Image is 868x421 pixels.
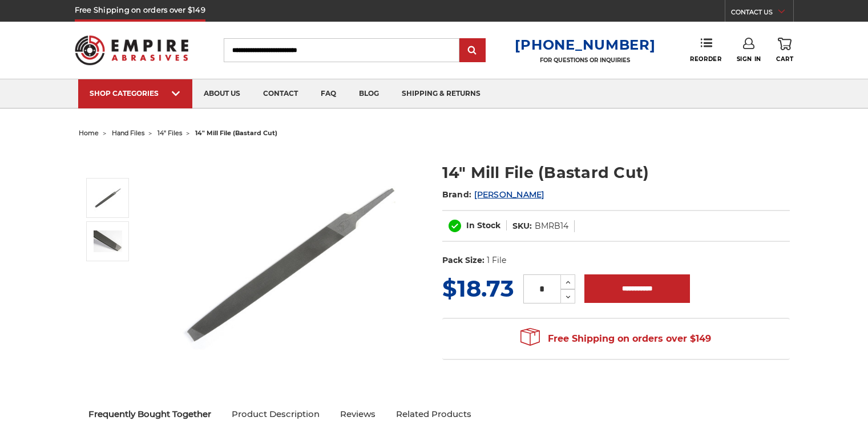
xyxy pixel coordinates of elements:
[390,79,492,108] a: shipping & returns
[487,254,506,266] dd: 1 File
[192,79,252,108] a: about us
[442,161,790,184] h1: 14" Mill File (Bastard Cut)
[176,149,405,378] img: 14" Mill File Bastard Cut
[535,220,568,232] dd: BMRB14
[690,38,721,62] a: Reorder
[461,39,484,62] input: Submit
[737,55,761,63] span: Sign In
[90,89,181,98] div: SHOP CATEGORIES
[474,189,544,200] a: [PERSON_NAME]
[79,129,99,137] a: home
[515,37,655,53] a: [PHONE_NUMBER]
[75,28,189,72] img: Empire Abrasives
[252,79,309,108] a: contact
[309,79,348,108] a: faq
[348,79,390,108] a: blog
[442,274,514,302] span: $18.73
[466,220,500,230] span: In Stock
[158,129,182,137] a: 14" files
[442,189,472,200] span: Brand:
[731,6,793,22] a: CONTACT US
[512,220,532,232] dt: SKU:
[94,230,122,252] img: 14 Inch Mill metal file tool
[94,184,122,212] img: 14" Mill File Bastard Cut
[520,327,711,350] span: Free Shipping on orders over $149
[690,55,721,63] span: Reorder
[776,55,793,63] span: Cart
[195,129,277,137] span: 14" mill file (bastard cut)
[776,38,793,63] a: Cart
[515,56,655,64] p: FOR QUESTIONS OR INQUIRIES
[112,129,144,137] a: hand files
[442,254,485,266] dt: Pack Size:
